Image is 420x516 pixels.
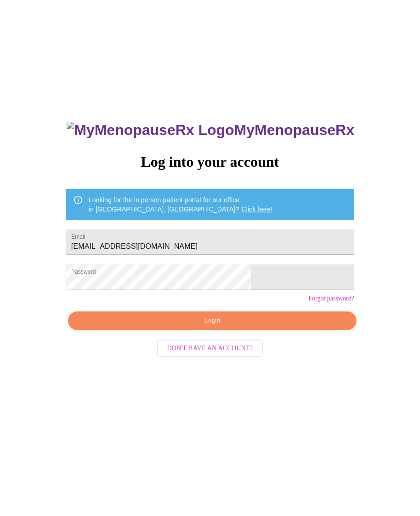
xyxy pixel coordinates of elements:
[157,340,263,358] button: Don't have an account?
[79,315,346,327] span: Login
[68,311,357,330] button: Login
[167,343,253,354] span: Don't have an account?
[66,153,354,170] h3: Log into your account
[89,192,273,217] div: Looking for the in person patient portal for our office in [GEOGRAPHIC_DATA], [GEOGRAPHIC_DATA]?
[67,122,234,139] img: MyMenopauseRx Logo
[67,122,354,139] h3: MyMenopauseRx
[308,295,354,302] a: Forgot password?
[155,343,266,351] a: Don't have an account?
[242,205,273,213] a: Click here!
